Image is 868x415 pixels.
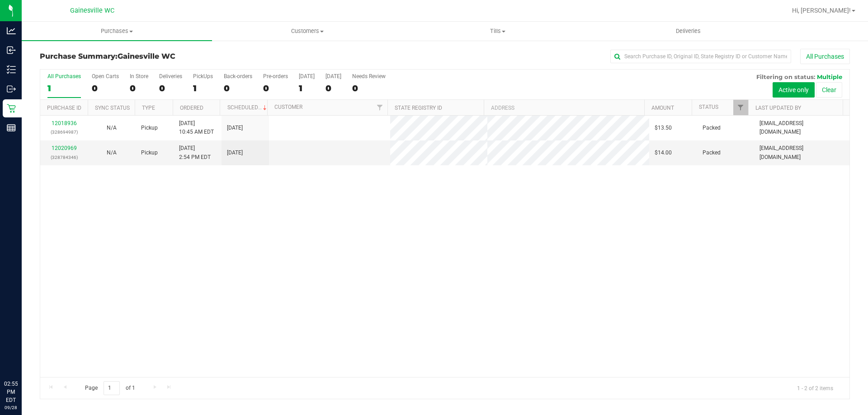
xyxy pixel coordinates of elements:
[46,128,82,136] p: (328694987)
[593,22,783,41] a: Deliveries
[816,82,842,98] button: Clear
[77,381,142,395] span: Page of 1
[610,50,791,63] input: Search Purchase ID, Original ID, State Registry ID or Customer Name...
[52,120,77,126] a: 12018936
[402,22,593,41] a: Tills
[703,124,721,132] span: Packed
[212,27,402,35] span: Customers
[352,83,386,93] div: 0
[373,100,387,115] a: Filter
[664,27,713,35] span: Deliveries
[130,73,148,79] div: In Store
[4,404,18,411] p: 09/28
[703,149,721,157] span: Packed
[790,381,840,395] span: 1 - 2 of 2 items
[7,65,16,74] inline-svg: Inventory
[141,124,158,132] span: Pickup
[92,73,119,79] div: Open Carts
[142,105,155,111] a: Type
[299,83,315,93] div: 1
[263,83,288,93] div: 0
[792,7,851,14] span: Hi, [PERSON_NAME]!
[759,119,844,136] span: [EMAIL_ADDRESS][DOMAIN_NAME]
[651,105,674,111] a: Amount
[325,83,341,93] div: 0
[47,73,81,79] div: All Purchases
[46,153,82,162] p: (328784346)
[130,83,148,93] div: 0
[92,83,119,93] div: 0
[193,73,213,79] div: PickUps
[227,124,243,132] span: [DATE]
[40,52,310,61] h3: Purchase Summary:
[773,82,815,98] button: Active only
[755,105,801,111] a: Last Updated By
[299,73,315,79] div: [DATE]
[107,125,117,131] span: Not Applicable
[107,149,117,156] span: Not Applicable
[193,83,213,93] div: 1
[817,73,842,80] span: Multiple
[118,52,175,61] span: Gainesville WC
[47,105,81,111] a: Purchase ID
[180,105,203,111] a: Ordered
[484,100,644,116] th: Address
[179,119,214,136] span: [DATE] 10:45 AM EDT
[179,144,211,161] span: [DATE] 2:54 PM EDT
[756,73,815,80] span: Filtering on status:
[22,27,212,35] span: Purchases
[107,124,117,132] button: N/A
[325,73,341,79] div: [DATE]
[7,26,16,35] inline-svg: Analytics
[274,104,302,110] a: Customer
[107,149,117,157] button: N/A
[159,83,182,93] div: 0
[95,105,130,111] a: Sync Status
[224,83,252,93] div: 0
[733,100,748,115] a: Filter
[352,73,386,79] div: Needs Review
[47,83,81,93] div: 1
[7,123,16,132] inline-svg: Reports
[263,73,288,79] div: Pre-orders
[403,27,592,35] span: Tills
[141,149,158,157] span: Pickup
[759,144,844,161] span: [EMAIL_ADDRESS][DOMAIN_NAME]
[104,381,120,395] input: 1
[800,49,850,64] button: All Purchases
[212,22,402,41] a: Customers
[7,46,16,55] inline-svg: Inbound
[227,149,243,157] span: [DATE]
[22,22,212,41] a: Purchases
[70,7,114,14] span: Gainesville WC
[655,124,672,132] span: $13.50
[7,84,16,93] inline-svg: Outbound
[224,73,252,79] div: Back-orders
[159,73,182,79] div: Deliveries
[4,380,18,404] p: 02:55 PM EDT
[655,149,672,157] span: $14.00
[699,104,718,110] a: Status
[7,104,16,113] inline-svg: Retail
[52,145,77,151] a: 12020969
[227,104,269,111] a: Scheduled
[9,343,36,370] iframe: Resource center
[395,105,442,111] a: State Registry ID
